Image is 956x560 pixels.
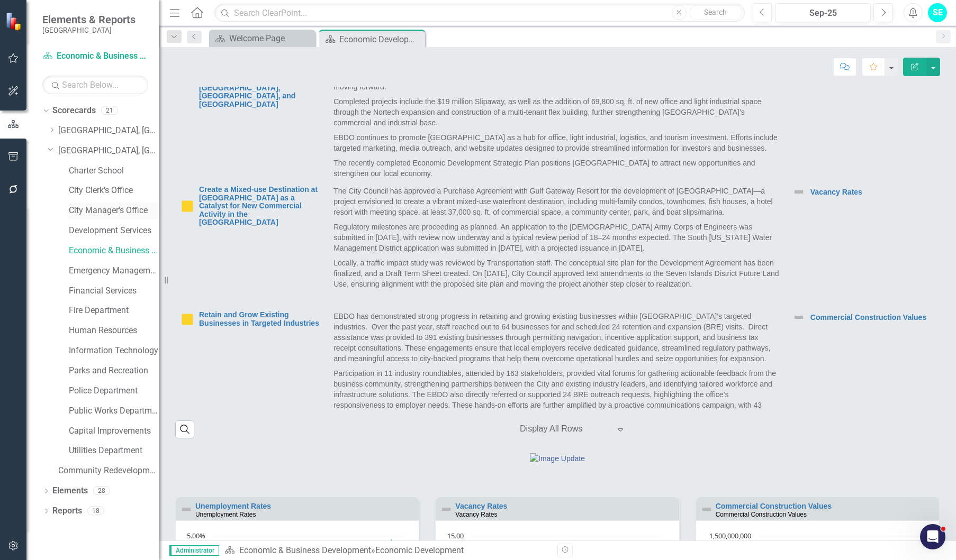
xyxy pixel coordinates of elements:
iframe: Intercom live chat [920,524,945,549]
a: Police Department [69,385,159,397]
button: Sep-25 [775,3,871,22]
div: Welcome Page [229,32,312,45]
a: City Manager's Office [69,205,159,217]
td: Double-Click to Edit Right Click for Context Menu [787,308,939,518]
div: » [224,545,549,557]
img: Not Defined [792,311,805,324]
a: Unemployment Rates [195,502,271,510]
span: Administrator [169,545,219,556]
a: Public Works Department [69,405,159,417]
small: Vacancy Rates [455,511,497,518]
div: Sep-25 [779,7,867,20]
a: Elements [52,485,88,497]
div: 18 [87,507,104,516]
img: In Progress or Needs Work [181,313,194,326]
td: Double-Click to Edit Right Click for Context Menu [787,182,939,308]
a: Vacancy Rates [455,502,507,510]
a: Economic & Business Development [42,50,148,62]
a: [GEOGRAPHIC_DATA], [GEOGRAPHIC_DATA] Business Initiatives [58,125,159,137]
text: 5.00% [187,531,205,540]
p: EBDO continues to promote [GEOGRAPHIC_DATA] as a hub for office, light industrial, logistics, and... [333,130,781,155]
a: Fire Department [69,305,159,317]
a: Commercial Construction Values [810,314,934,322]
img: Not Defined [792,186,805,198]
input: Search ClearPoint... [214,4,744,22]
a: Reports [52,505,82,517]
span: Search [704,8,727,16]
div: Economic Development [375,545,464,555]
td: Double-Click to Edit [328,182,787,308]
a: Development Services [69,225,159,237]
td: Double-Click to Edit [328,308,787,518]
div: 28 [93,486,110,495]
img: Not Defined [180,503,193,516]
a: Parks and Recreation [69,365,159,377]
p: Locally, a traffic impact study was reviewed by Transportation staff. The conceptual site plan fo... [333,255,781,291]
a: Emergency Management & Resilience [69,265,159,277]
img: Not Defined [440,503,453,516]
a: Charter School [69,165,159,177]
a: Human Resources [69,325,159,337]
small: Commercial Construction Values [716,511,807,518]
td: Double-Click to Edit [328,32,787,182]
img: Not Defined [700,503,713,516]
a: Commercial Construction Values [716,502,832,510]
p: Participation in 11 industry roundtables, attended by 163 stakeholders, provided vital forums for... [333,366,781,434]
input: Search Below... [42,76,148,94]
p: EBDO has demonstrated strong progress in retaining and growing existing businesses within [GEOGRA... [333,311,781,366]
div: 21 [101,106,118,115]
p: Completed projects include the $19 million Slipaway, as well as the addition of 69,800 sq. ft. of... [333,94,781,130]
a: Community Redevelopment Area [58,465,159,477]
small: [GEOGRAPHIC_DATA] [42,26,136,34]
a: Retain and Grow Existing Businesses in Targeted Industries [199,311,322,327]
a: Economic & Business Development [69,245,159,257]
a: City Clerk's Office [69,185,159,197]
a: Financial Services [69,285,159,297]
span: Elements & Reports [42,13,136,26]
text: 15.00 [447,531,464,540]
a: Scorecards [52,105,96,117]
div: Economic Development [339,33,422,46]
small: Unemployment Rates [195,511,256,518]
a: Utilities Department [69,445,159,457]
a: Information Technology [69,345,159,357]
a: Economic & Business Development [239,545,371,555]
a: [GEOGRAPHIC_DATA], [GEOGRAPHIC_DATA] Strategic Plan [58,145,159,157]
a: Vacancy Rates [810,188,934,196]
a: Capital Improvements [69,425,159,437]
td: Double-Click to Edit Right Click for Context Menu [176,182,328,308]
a: Create a Mixed-use Destination at [GEOGRAPHIC_DATA] as a Catalyst for New Commercial Activity in ... [199,186,322,226]
img: ClearPoint Strategy [5,12,24,30]
td: Double-Click to Edit Right Click for Context Menu [787,32,939,182]
td: Double-Click to Edit Right Click for Context Menu [176,32,328,182]
button: Search [689,5,742,20]
a: Welcome Page [212,32,312,45]
p: Regulatory milestones are proceeding as planned. An application to the [DEMOGRAPHIC_DATA] Army Co... [333,219,781,255]
p: The City Council has approved a Purchase Agreement with Gulf Gateway Resort for the development o... [333,186,781,219]
img: Image Update [530,453,585,464]
p: The recently completed Economic Development Strategic Plan positions [GEOGRAPHIC_DATA] to attract... [333,155,781,179]
text: 1,500,000,000 [709,531,751,540]
td: Double-Click to Edit Right Click for Context Menu [176,308,328,518]
button: SE [928,3,947,22]
img: In Progress or Needs Work [181,200,194,213]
